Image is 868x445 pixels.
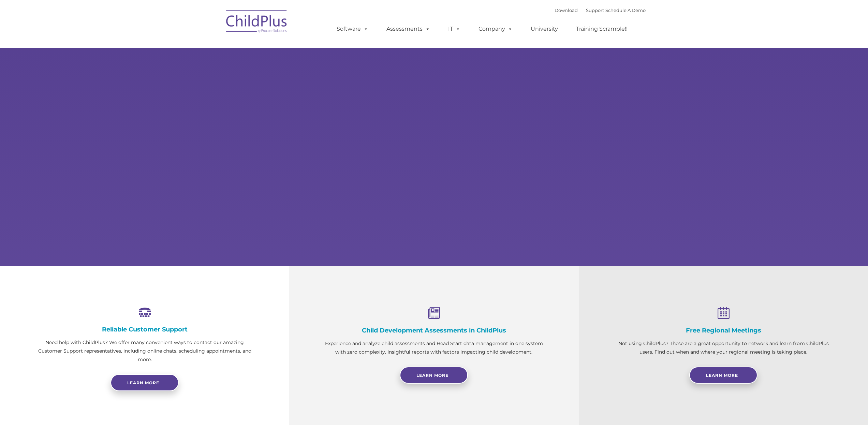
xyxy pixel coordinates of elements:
h4: Reliable Customer Support [34,326,255,333]
a: Training Scramble!! [569,22,634,36]
h4: Free Regional Meetings [613,327,834,334]
a: Learn more [111,374,179,391]
h4: Child Development Assessments in ChildPlus [323,327,544,334]
font: | [555,8,646,13]
p: Need help with ChildPlus? We offer many convenient ways to contact our amazing Customer Support r... [34,338,255,364]
span: Learn More [416,373,448,378]
a: University [524,22,565,36]
a: IT [441,22,467,36]
span: Learn more [127,380,159,385]
img: ChildPlus by Procare Solutions [223,5,291,40]
span: Learn More [706,373,738,378]
a: Learn More [400,367,468,384]
p: Experience and analyze child assessments and Head Start data management in one system with zero c... [323,339,544,356]
a: Learn More [689,367,757,384]
a: Assessments [380,22,437,36]
a: Schedule A Demo [605,8,646,13]
p: Not using ChildPlus? These are a great opportunity to network and learn from ChildPlus users. Fin... [613,339,834,356]
a: Company [472,22,519,36]
a: Download [555,8,578,13]
a: Software [330,22,375,36]
a: Support [586,8,604,13]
